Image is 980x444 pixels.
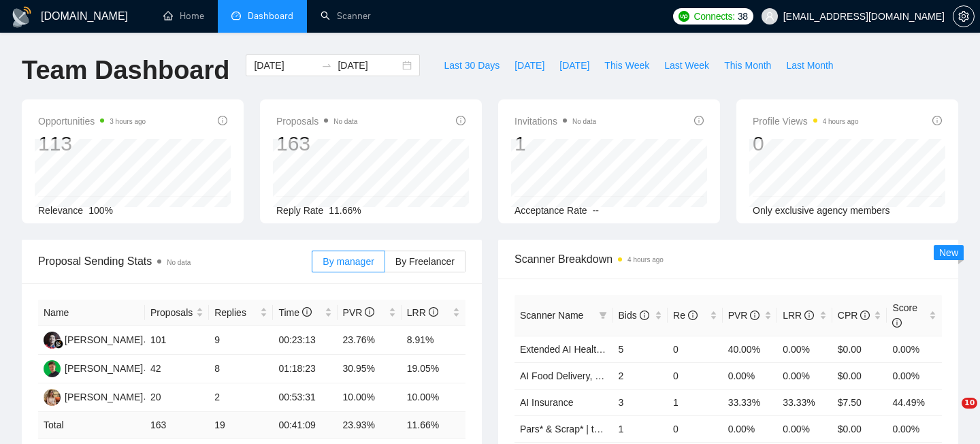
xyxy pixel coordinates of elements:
span: -- [593,205,599,216]
span: No data [572,118,596,125]
span: PVR [728,310,760,321]
img: upwork-logo.png [679,11,689,22]
span: 38 [738,9,748,24]
div: 1 [514,131,596,157]
img: gigradar-bm.png [54,339,63,349]
th: Replies [209,300,273,326]
td: 44.49% [887,389,942,415]
span: Last Month [786,58,833,73]
td: 0.00% [887,415,942,442]
span: PVR [343,307,375,318]
img: logo [11,6,33,28]
img: SS [44,332,61,349]
time: 4 hours ago [627,256,664,264]
td: 42 [145,355,209,383]
span: [DATE] [514,58,544,73]
span: Opportunities [38,113,146,129]
span: Reply Rate [276,205,323,216]
time: 4 hours ago [823,118,859,125]
button: [DATE] [552,54,597,76]
iframe: Intercom live chat [934,398,966,430]
td: 0.00% [777,362,832,389]
a: MB[PERSON_NAME] [44,362,143,373]
span: info-circle [694,116,704,125]
button: Last 30 Days [436,54,507,76]
td: 40.00% [723,336,778,362]
span: By manager [323,256,374,267]
span: 10 [962,398,977,409]
button: setting [953,5,975,27]
td: 19.05% [402,355,465,383]
span: info-circle [365,307,374,317]
td: $0.00 [832,336,887,362]
div: [PERSON_NAME] [65,390,143,405]
span: info-circle [892,318,902,328]
th: Proposals [145,300,209,326]
td: 00:23:13 [273,326,337,355]
span: setting [953,11,974,22]
span: This Week [604,58,649,73]
td: 19 [209,412,273,439]
span: info-circle [218,116,227,125]
button: Last Week [657,54,717,76]
span: Acceptance Rate [514,205,587,216]
img: MB [44,360,61,377]
a: AI Food Delivery, Logistics [520,370,632,381]
span: info-circle [860,311,870,320]
td: 0 [668,362,723,389]
span: filter [599,311,607,319]
td: 0.00% [777,336,832,362]
td: 10.00% [338,383,402,412]
td: 1 [612,415,668,442]
td: 3 [612,389,668,415]
h1: Team Dashboard [22,54,229,86]
button: Last Month [779,54,840,76]
span: No data [333,118,357,125]
span: Proposals [276,113,357,129]
td: 1 [668,389,723,415]
td: 23.76% [338,326,402,355]
button: This Week [597,54,657,76]
span: Time [278,307,311,318]
td: 33.33% [723,389,778,415]
td: 2 [612,362,668,389]
td: 00:53:31 [273,383,337,412]
td: 11.66 % [402,412,465,439]
td: 20 [145,383,209,412]
span: CPR [838,310,870,321]
span: info-circle [932,116,942,125]
td: 2 [209,383,273,412]
span: Only exclusive agency members [753,205,890,216]
span: New [939,247,958,258]
td: $7.50 [832,389,887,415]
span: info-circle [750,311,759,320]
input: End date [338,58,399,73]
span: Relevance [38,205,83,216]
input: Start date [254,58,316,73]
span: to [321,60,332,71]
span: 100% [88,205,113,216]
td: 23.93 % [338,412,402,439]
span: Scanner Name [520,310,583,321]
div: [PERSON_NAME] [65,332,143,347]
td: 0.00% [723,362,778,389]
span: Replies [214,305,257,320]
span: 11.66% [329,205,361,216]
td: $0.00 [832,415,887,442]
td: 163 [145,412,209,439]
span: Scanner Breakdown [514,251,942,268]
div: 113 [38,131,146,157]
a: homeHome [163,10,204,22]
span: No data [167,259,191,266]
time: 3 hours ago [110,118,146,125]
a: Extended AI Healthcare [520,344,620,355]
a: setting [953,11,975,22]
a: Pars* & Scrap* | to refactoring [520,424,647,434]
span: info-circle [804,311,814,320]
span: swap-right [321,60,332,71]
td: Total [38,412,145,439]
span: Proposal Sending Stats [38,253,312,270]
td: 0.00% [777,415,832,442]
td: 5 [612,336,668,362]
div: 0 [753,131,859,157]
